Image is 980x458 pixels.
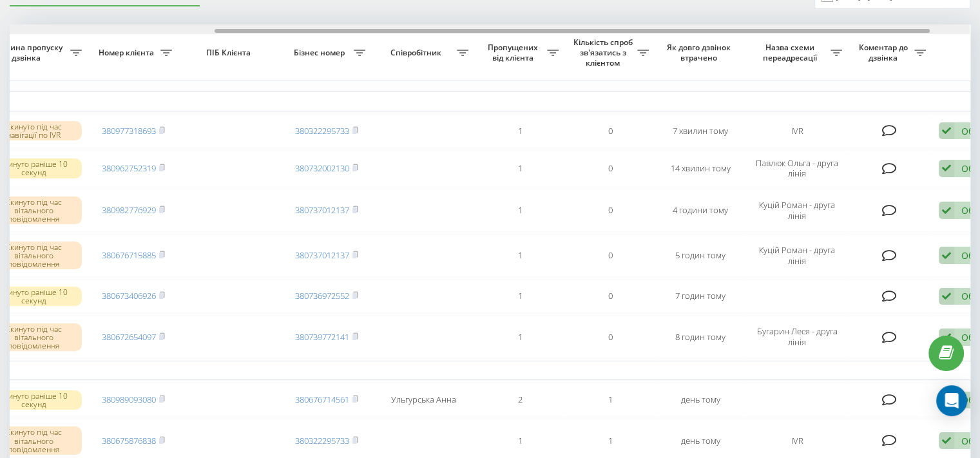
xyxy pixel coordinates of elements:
a: 380977318693 [102,125,156,137]
td: Павлюк Ольга - друга лінія [745,150,849,186]
span: Номер клієнта [95,48,160,58]
td: 4 години тому [655,189,745,232]
td: 1 [475,316,565,358]
a: 380675876838 [102,435,156,446]
a: 380736972552 [295,290,349,301]
td: 1 [475,150,565,186]
a: 380672654097 [102,331,156,343]
td: 1 [475,189,565,232]
a: 380737012137 [295,204,349,216]
a: 380739772141 [295,331,349,343]
a: 380322295733 [295,435,349,446]
td: 0 [565,234,655,277]
td: Куцій Роман - друга лінія [745,234,849,277]
span: ПІБ Клієнта [189,48,271,58]
td: 1 [565,383,655,417]
td: 5 годин тому [655,234,745,277]
td: IVR [745,114,849,148]
a: 380322295733 [295,125,349,137]
span: Пропущених від клієнта [481,43,547,62]
a: 380989093080 [102,394,156,405]
a: 380676715885 [102,249,156,261]
a: 380673406926 [102,290,156,301]
td: 14 хвилин тому [655,150,745,186]
td: 2 [475,383,565,417]
span: Коментар до дзвінка [855,43,914,62]
span: Кількість спроб зв'язатись з клієнтом [572,37,637,68]
td: Куцій Роман - друга лінія [745,189,849,232]
td: 7 годин тому [655,280,745,314]
td: 0 [565,150,655,186]
span: Бізнес номер [288,48,354,58]
span: Як довго дзвінок втрачено [666,43,735,62]
td: 0 [565,189,655,232]
div: Open Intercom Messenger [936,385,967,416]
td: 0 [565,280,655,314]
span: Назва схеми переадресації [752,43,831,62]
td: 0 [565,114,655,148]
a: 380962752319 [102,162,156,174]
a: 380732002130 [295,162,349,174]
td: Ульгурська Анна [372,383,475,417]
td: 1 [475,114,565,148]
td: 0 [565,316,655,358]
a: 380737012137 [295,249,349,261]
a: 380676714561 [295,394,349,405]
td: 1 [475,234,565,277]
td: 1 [475,280,565,314]
td: Бугарин Леся - друга лінія [745,316,849,358]
a: 380982776929 [102,204,156,216]
td: 7 хвилин тому [655,114,745,148]
td: день тому [655,383,745,417]
td: 8 годин тому [655,316,745,358]
span: Співробітник [378,48,457,58]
